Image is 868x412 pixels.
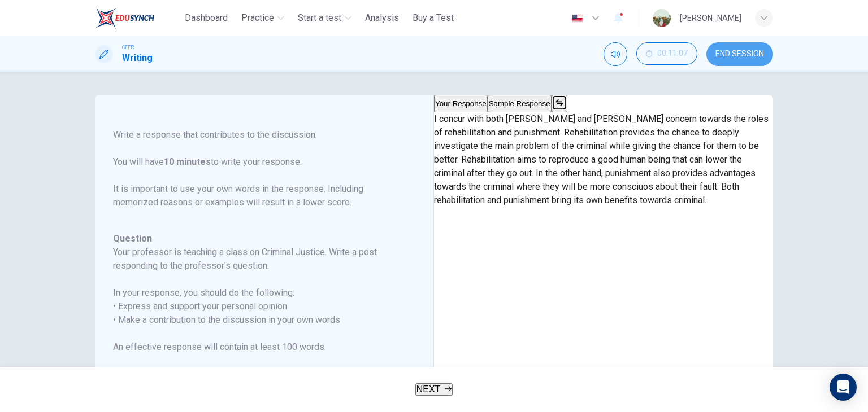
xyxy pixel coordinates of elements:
[657,49,688,58] span: 00:11:07
[113,60,402,209] p: For this task, you will read an online discussion. A professor has posted a question about a topi...
[185,11,228,25] span: Dashboard
[293,8,356,28] button: Start a test
[488,95,552,112] button: Sample Response
[113,286,402,327] h6: In your response, you should do the following: • Express and support your personal opinion • Make...
[715,50,764,59] span: END SESSION
[434,112,773,207] p: I concur with both [PERSON_NAME] and [PERSON_NAME] concern towards the roles of rehabilitation an...
[706,42,773,66] button: END SESSION
[416,384,441,394] span: NEXT
[570,14,584,23] img: en
[113,340,402,354] h6: An effective response will contain at least 100 words.
[365,11,399,25] span: Analysis
[95,7,154,29] img: ELTC logo
[408,8,458,28] button: Buy a Test
[180,8,232,28] button: Dashboard
[241,11,274,25] span: Practice
[413,11,454,25] span: Buy a Test
[122,43,134,51] span: CEFR
[113,47,402,223] h6: Directions
[113,246,402,273] h6: Your professor is teaching a class on Criminal Justice. Write a post responding to the professor’...
[636,42,697,66] div: Hide
[636,42,697,65] button: 00:11:07
[830,374,857,401] div: Open Intercom Messenger
[361,8,403,28] button: Analysis
[415,383,453,396] button: NEXT
[434,95,773,112] div: basic tabs example
[95,7,180,29] a: ELTC logo
[653,9,671,27] img: Profile picture
[113,232,402,246] h6: Question
[604,42,627,66] div: Mute
[298,11,341,25] span: Start a test
[122,51,153,65] h1: Writing
[434,95,488,112] button: Your Response
[237,8,289,28] button: Practice
[680,11,741,25] div: [PERSON_NAME]
[164,156,211,167] b: 10 minutes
